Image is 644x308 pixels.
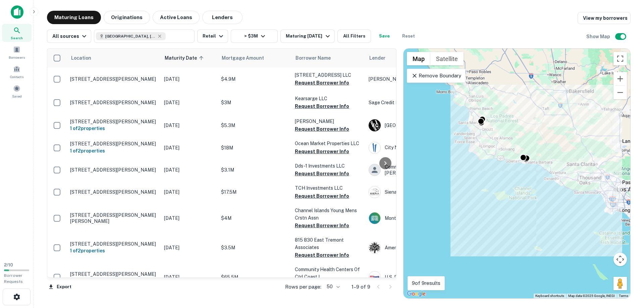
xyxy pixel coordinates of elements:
div: 0 0 [404,49,630,298]
p: Sage Credit Income Fund LP [369,99,469,106]
p: Remove Boundary [411,72,461,80]
p: [STREET_ADDRESS][PERSON_NAME] [70,119,157,125]
p: [STREET_ADDRESS][PERSON_NAME][PERSON_NAME] [70,271,157,283]
div: Community BK Santa [PERSON_NAME] [369,164,469,176]
iframe: Chat Widget [610,254,644,287]
h6: 1 of 2 properties [70,247,157,254]
div: Maturing [DATE] [286,32,331,40]
a: Borrowers [2,43,32,61]
h6: 1 of 2 properties [70,147,157,155]
a: Search [2,24,32,42]
h6: Show Map [586,33,611,40]
span: Contacts [10,74,23,79]
button: Request Borrower Info [295,251,349,259]
button: Request Borrower Info [295,170,349,178]
p: [DATE] [164,188,214,196]
button: Active Loans [153,11,200,24]
img: picture [369,242,380,253]
p: [DATE] [164,244,214,251]
span: Map data ©2025 Google, INEGI [568,294,615,298]
p: $4.9M [221,75,288,83]
p: Rows per page: [285,283,321,291]
p: Dds-1 Investments LLC [295,162,362,170]
div: U.s. Bank [369,271,469,283]
div: All sources [52,32,88,40]
button: Map camera controls [613,253,627,266]
p: Kearsarge LLC [295,95,362,102]
span: Borrowers [9,55,25,60]
div: Saved [2,82,32,100]
div: [GEOGRAPHIC_DATA] [369,119,469,131]
button: Maturing [DATE] [280,29,334,43]
button: Reset [398,29,419,43]
p: $17.5M [221,188,288,196]
button: Retail [197,29,228,43]
p: [PERSON_NAME] [369,75,469,83]
a: Terms (opens in new tab) [619,294,628,298]
span: Search [11,35,23,41]
button: Lenders [202,11,243,24]
span: Borrower Name [296,54,331,62]
th: Maturity Date [161,49,218,67]
button: Keyboard shortcuts [535,294,564,298]
div: Montecito Bank & Trust [369,212,469,224]
p: [STREET_ADDRESS] LLC [295,71,362,79]
p: [DATE] [164,122,214,129]
span: Location [71,54,91,62]
th: Location [67,49,161,67]
p: [STREET_ADDRESS][PERSON_NAME] [70,76,157,82]
button: Zoom in [613,72,627,85]
span: Lender [369,54,385,62]
button: Export [47,282,73,292]
button: Request Borrower Info [295,102,349,110]
a: View my borrowers [578,12,631,24]
p: 1–9 of 9 [352,283,370,291]
div: American Riviera Bank (arbv) [369,242,469,254]
span: Saved [12,94,22,99]
p: Channel Islands Young Mens Crstn Assn [295,207,362,222]
button: Request Borrower Info [295,125,349,133]
img: picture [369,142,380,153]
p: $65.5M [221,273,288,281]
p: TCH Investments LLC [295,184,362,192]
p: [STREET_ADDRESS][PERSON_NAME] [70,189,157,195]
div: 50 [324,282,341,292]
span: Borrower Requests [4,273,23,284]
p: [DATE] [164,75,214,83]
p: $3M [221,99,288,106]
button: > $3M [231,29,278,43]
button: Maturing Loans [47,11,101,24]
p: $5.3M [221,122,288,129]
button: All sources [47,29,91,43]
th: Mortgage Amount [218,49,291,67]
p: $3.5M [221,244,288,251]
p: Ocean Market Properties LLC [295,140,362,147]
p: [PERSON_NAME] [295,118,362,125]
p: [STREET_ADDRESS][PERSON_NAME] [70,100,157,106]
p: [STREET_ADDRESS][PERSON_NAME] [70,241,157,247]
th: Lender [365,49,473,67]
p: [STREET_ADDRESS][PERSON_NAME] [70,141,157,147]
button: Show satellite imagery [430,52,464,65]
h6: 1 of 2 properties [70,125,157,132]
button: Save your search to get updates of matches that match your search criteria. [374,29,395,43]
a: Contacts [2,63,32,81]
button: Zoom out [613,86,627,99]
img: picture [369,186,380,198]
button: Request Borrower Info [295,79,349,87]
button: Toggle fullscreen view [613,52,627,65]
th: Borrower Name [291,49,365,67]
button: Show street map [407,52,430,65]
p: 9 of 9 results [412,279,440,287]
p: [STREET_ADDRESS][PERSON_NAME] [70,167,157,173]
span: Mortgage Amount [222,54,273,62]
p: 815 830 East Tremont Associates [295,236,362,251]
button: Originations [104,11,150,24]
button: Request Borrower Info [295,147,349,156]
p: [DATE] [164,99,214,106]
div: City National Bank [369,142,469,154]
